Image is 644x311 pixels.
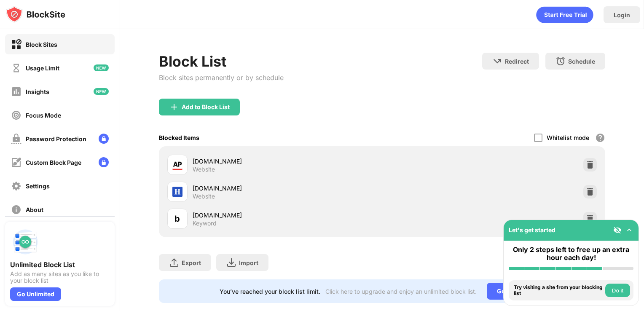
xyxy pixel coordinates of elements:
div: Add to Block List [182,104,230,110]
div: Go Unlimited [487,283,545,300]
img: eye-not-visible.svg [613,226,622,234]
img: settings-off.svg [11,181,21,191]
div: Insights [26,88,49,95]
img: insights-off.svg [11,86,21,97]
div: Blocked Items [159,134,199,141]
div: Website [193,193,215,200]
div: Import [239,259,258,266]
img: lock-menu.svg [99,157,109,167]
div: Try visiting a site from your blocking list [514,284,603,297]
img: about-off.svg [11,204,21,215]
button: Do it [605,284,630,297]
img: logo-blocksite.svg [6,6,65,23]
div: Block List [159,53,284,70]
img: omni-setup-toggle.svg [625,226,633,234]
div: About [26,206,43,213]
div: [DOMAIN_NAME] [193,157,382,166]
div: Whitelist mode [547,134,589,141]
div: You’ve reached your block list limit. [220,288,320,295]
div: Custom Block Page [26,159,81,166]
div: animation [536,6,593,23]
div: Redirect [505,58,529,65]
img: block-on.svg [11,39,21,50]
img: new-icon.svg [94,88,109,95]
div: [DOMAIN_NAME] [193,184,382,193]
div: Export [182,259,201,266]
div: Password Protection [26,135,86,142]
img: favicons [172,187,182,197]
div: Unlimited Block List [10,260,110,269]
div: Usage Limit [26,64,59,72]
div: Let's get started [509,226,555,233]
div: [DOMAIN_NAME] [193,211,382,220]
div: Settings [26,182,50,190]
div: Click here to upgrade and enjoy an unlimited block list. [325,288,477,295]
img: customize-block-page-off.svg [11,157,21,168]
div: Only 2 steps left to free up an extra hour each day! [509,246,633,262]
img: push-block-list.svg [10,227,40,257]
div: Login [614,11,630,19]
div: Keyword [193,220,217,227]
div: Go Unlimited [10,287,61,301]
div: Schedule [568,58,595,65]
img: lock-menu.svg [99,134,109,144]
div: b [174,212,180,225]
img: password-protection-off.svg [11,134,21,144]
div: Website [193,166,215,173]
div: Focus Mode [26,112,61,119]
img: focus-off.svg [11,110,21,121]
div: Block sites permanently or by schedule [159,73,284,82]
img: favicons [172,160,182,170]
img: new-icon.svg [94,64,109,71]
div: Add as many sites as you like to your block list [10,271,110,284]
div: Block Sites [26,41,57,48]
img: time-usage-off.svg [11,63,21,73]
